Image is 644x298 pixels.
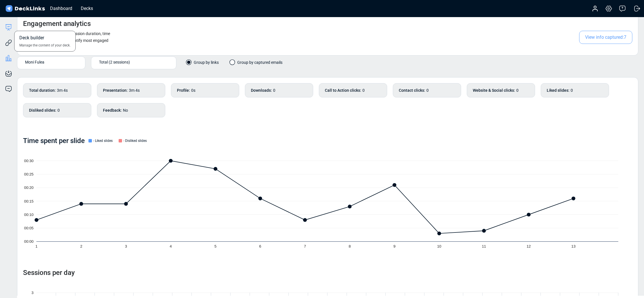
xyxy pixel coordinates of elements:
[527,244,531,249] tspan: 12
[24,199,34,203] tspan: 00:15
[25,59,44,65] span: Moni Fulea
[57,108,60,113] span: 0
[32,291,34,295] tspan: 3
[103,87,128,93] b: Presentation :
[170,244,172,249] tspan: 4
[87,138,113,143] div: - Liked slides
[259,244,261,249] tspan: 6
[482,244,487,249] tspan: 11
[325,87,361,93] b: Call to Action clicks :
[473,87,515,93] b: Website & Social clicks :
[394,244,396,249] tspan: 9
[78,5,96,12] div: Decks
[426,88,429,93] span: 0
[177,87,190,93] b: Profile :
[36,244,38,249] tspan: 1
[23,20,91,28] h4: Engagement analytics
[23,269,632,277] h4: Sessions per day
[29,107,56,113] b: Disliked slides :
[571,88,573,93] span: 0
[24,185,34,190] tspan: 00:20
[516,88,519,93] span: 0
[24,213,34,217] tspan: 00:10
[399,87,425,93] b: Contact clicks :
[80,244,82,249] tspan: 2
[362,88,365,93] span: 0
[47,5,75,12] div: Dashboard
[19,43,71,48] span: Manage the content of your deck.
[129,88,140,93] span: 3m 4s
[349,244,351,249] tspan: 8
[547,87,569,93] b: Liked slides :
[57,88,68,93] span: 3m 4s
[23,137,85,145] h4: Time spent per slide
[572,244,576,249] tspan: 13
[125,244,127,249] tspan: 3
[103,107,122,113] b: Feedback :
[273,88,275,93] span: 0
[5,5,46,13] img: DeckLinks
[117,138,147,143] div: - Disliked slides
[437,244,442,249] tspan: 10
[19,34,44,43] span: Deck builder
[24,159,34,163] tspan: 00:30
[24,226,34,230] tspan: 00:05
[304,244,306,249] tspan: 7
[251,87,272,93] b: Downloads :
[123,108,128,113] span: No
[191,88,195,93] span: 0s
[579,31,632,44] span: View info captured: 7
[24,240,34,244] tspan: 00:00
[230,60,282,68] label: Group by captured emails
[187,60,219,68] label: Group by links
[24,172,34,176] tspan: 00:25
[99,59,130,65] span: Total (2 sessions)
[215,244,217,249] tspan: 5
[29,87,56,93] b: Total duration :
